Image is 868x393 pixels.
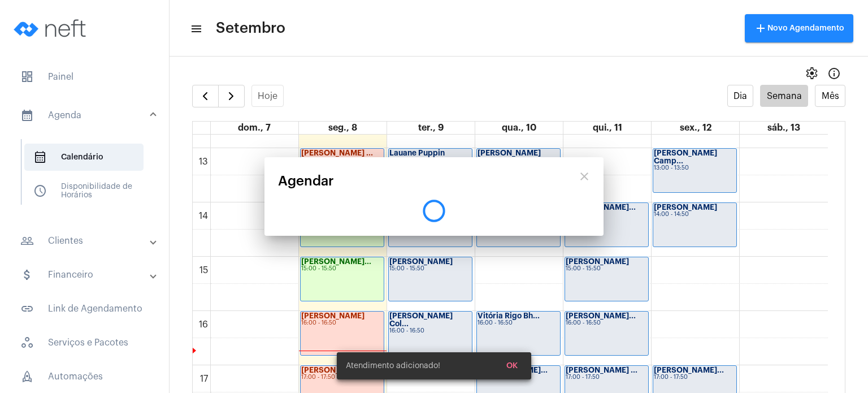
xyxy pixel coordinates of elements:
div: 16 [197,319,210,330]
mat-icon: sidenav icon [20,268,34,282]
div: 16:00 - 16:50 [566,320,648,326]
div: 17:00 - 17:50 [654,374,736,381]
mat-panel-title: Financeiro [20,268,151,282]
span: sidenav icon [33,184,47,198]
strong: [PERSON_NAME]... [654,366,724,374]
strong: [PERSON_NAME] ... [566,366,637,374]
a: 8 de setembro de 2025 [326,122,359,134]
div: 13:00 - 13:50 [654,165,736,171]
button: Hoje [251,85,284,107]
strong: [PERSON_NAME] ... [301,149,373,157]
button: Semana [760,85,808,107]
strong: [PERSON_NAME] [654,204,717,211]
span: Setembro [216,19,285,37]
mat-icon: sidenav icon [20,109,34,122]
a: 9 de setembro de 2025 [416,122,446,134]
span: Novo Agendamento [754,24,844,32]
a: 13 de setembro de 2025 [765,122,802,134]
div: 17:00 - 17:50 [566,374,648,381]
a: 7 de setembro de 2025 [236,122,273,134]
mat-icon: add [754,21,767,35]
div: 17:00 - 17:50 [301,374,383,381]
span: Agendar [278,174,334,188]
span: Calendário [24,144,144,171]
span: Link de Agendamento [11,295,158,322]
span: Serviços e Pacotes [11,329,158,356]
button: Próximo Semana [218,85,245,107]
div: 16:00 - 16:50 [301,320,383,326]
strong: [PERSON_NAME] [301,366,364,374]
mat-panel-title: Agenda [20,109,151,122]
img: logo-neft-novo-2.png [9,6,94,51]
strong: [PERSON_NAME] Col... [389,312,453,327]
strong: [PERSON_NAME] [389,258,453,265]
div: 13 [197,157,210,167]
strong: [PERSON_NAME] Camp... [654,149,717,165]
div: 16:00 - 16:50 [389,328,471,334]
strong: [PERSON_NAME] [566,258,629,265]
span: settings [805,67,818,80]
a: 12 de setembro de 2025 [678,122,714,134]
div: 15:00 - 15:50 [301,266,383,272]
mat-panel-title: Clientes [20,234,151,248]
mat-icon: sidenav icon [20,234,34,248]
span: Painel [11,63,158,90]
span: Disponibilidade de Horários [24,178,144,205]
a: 10 de setembro de 2025 [500,122,539,134]
div: 14:00 - 14:50 [566,211,648,218]
mat-icon: sidenav icon [190,22,201,36]
mat-icon: sidenav icon [20,302,34,316]
strong: Vitória Rigo Bh... [478,312,540,319]
div: 16:00 - 16:50 [478,320,559,326]
div: 14:00 - 14:50 [654,211,736,218]
span: sidenav icon [20,370,34,383]
button: Semana Anterior [192,85,219,107]
strong: [PERSON_NAME] [301,312,364,319]
span: sidenav icon [20,336,34,349]
mat-icon: Info [827,67,841,80]
div: 15 [197,265,210,275]
div: 15:00 - 15:50 [389,266,471,272]
span: Automações [11,363,158,390]
a: 11 de setembro de 2025 [591,122,624,134]
div: 17 [198,374,210,384]
span: sidenav icon [33,150,47,164]
span: Atendimento adicionado! [346,360,440,372]
button: Dia [727,85,754,107]
div: 15:00 - 15:50 [566,266,648,272]
button: Mês [815,85,845,107]
strong: [PERSON_NAME]... [566,312,636,319]
strong: [PERSON_NAME] [478,149,541,157]
div: 14 [197,211,210,221]
span: sidenav icon [20,70,34,84]
mat-icon: close [578,170,591,183]
span: OK [506,362,518,370]
strong: Lauane Puppin [389,149,445,157]
strong: [PERSON_NAME]... [301,258,371,265]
